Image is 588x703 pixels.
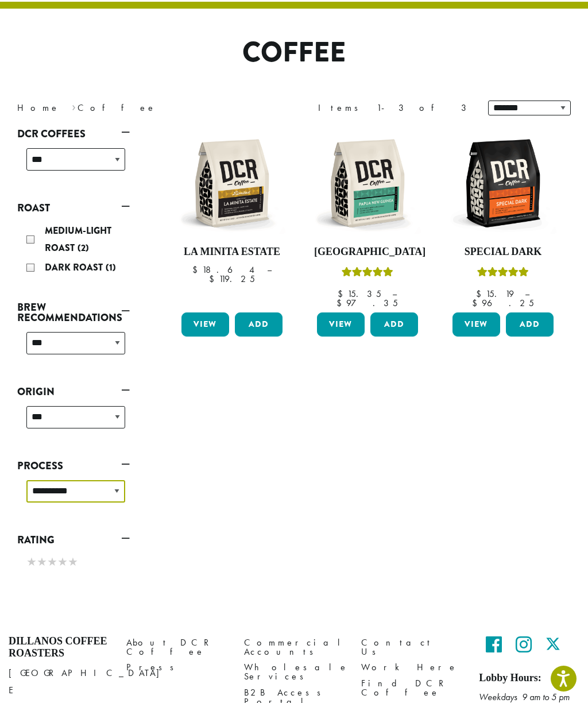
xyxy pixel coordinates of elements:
[26,554,37,570] span: ★
[17,124,130,144] a: DCR Coffees
[479,691,570,703] em: Weekdays 9 am to 5 pm
[47,554,57,570] span: ★
[336,297,398,309] bdi: 97.35
[477,265,529,283] div: Rated 5.00 out of 5
[361,660,462,675] a: Work Here
[17,382,130,401] a: Origin
[338,288,381,300] bdi: 15.35
[336,297,346,309] span: $
[45,261,106,274] span: Dark Roast
[450,246,556,258] h4: Special Dark
[17,476,130,516] div: Process
[17,144,130,184] div: DCR Coffees
[181,312,229,337] a: View
[318,101,471,115] div: Items 1-3 of 3
[126,635,227,660] a: About DCR Coffee
[17,530,130,550] a: Rating
[392,288,397,300] span: –
[17,102,60,114] a: Home
[17,101,277,115] nav: Breadcrumb
[209,273,255,285] bdi: 119.25
[317,312,365,337] a: View
[452,312,500,337] a: View
[192,264,202,276] span: $
[525,288,529,300] span: –
[314,130,421,308] a: [GEOGRAPHIC_DATA]Rated 5.00 out of 5
[314,130,421,237] img: DCR-12oz-Papua-New-Guinea-Stock-scaled.png
[126,660,227,675] a: Press
[9,635,109,660] h4: Dillanos Coffee Roasters
[106,261,116,274] span: (1)
[244,660,345,685] a: Wholesale Services
[361,635,462,660] a: Contact Us
[370,312,418,337] button: Add
[179,130,285,237] img: DCR-12oz-La-Minita-Estate-Stock-scaled.png
[267,264,272,276] span: –
[9,36,579,69] h1: Coffee
[78,241,89,254] span: (2)
[235,312,283,337] button: Add
[192,264,256,276] bdi: 18.64
[17,218,130,283] div: Roast
[179,130,285,308] a: La Minita Estate
[342,265,393,283] div: Rated 5.00 out of 5
[450,130,556,308] a: Special DarkRated 5.00 out of 5
[17,401,130,442] div: Origin
[338,288,347,300] span: $
[57,554,68,570] span: ★
[17,327,130,368] div: Brew Recommendations
[472,297,482,309] span: $
[476,288,486,300] span: $
[37,554,47,570] span: ★
[179,246,285,258] h4: La Minita Estate
[17,550,130,576] div: Rating
[361,675,462,700] a: Find DCR Coffee
[209,273,219,285] span: $
[17,456,130,476] a: Process
[506,312,554,337] button: Add
[476,288,514,300] bdi: 15.19
[17,198,130,218] a: Roast
[450,130,556,237] img: DCR-12oz-Special-Dark-Stock-scaled.png
[314,246,421,258] h4: [GEOGRAPHIC_DATA]
[479,672,579,685] h5: Lobby Hours:
[72,97,76,115] span: ›
[68,554,78,570] span: ★
[244,635,345,660] a: Commercial Accounts
[45,224,111,254] span: Medium-Light Roast
[17,298,130,327] a: Brew Recommendations
[472,297,534,309] bdi: 96.25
